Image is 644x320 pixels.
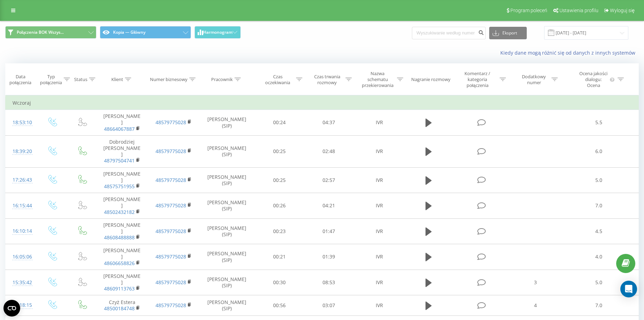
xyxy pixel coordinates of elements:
[96,167,148,193] td: [PERSON_NAME]
[304,167,353,193] td: 02:57
[3,300,20,317] button: Open CMP widget
[353,135,405,167] td: IVR
[304,270,353,295] td: 08:53
[304,193,353,219] td: 04:21
[13,298,30,312] div: 15:18:15
[353,110,405,136] td: IVR
[255,270,304,295] td: 00:30
[13,199,30,213] div: 16:15:44
[353,167,405,193] td: IVR
[353,193,405,219] td: IVR
[353,244,405,270] td: IVR
[610,8,635,13] span: Wyloguj się
[199,110,255,136] td: [PERSON_NAME] (SIP)
[6,96,639,110] td: Wczoraj
[156,148,186,154] a: 48579775028
[96,295,148,315] td: Czyż Estera
[96,270,148,295] td: [PERSON_NAME]
[104,305,135,312] a: 48500184748
[489,27,527,39] button: Eksport
[559,8,598,13] span: Ustawienia profilu
[40,74,62,86] div: Typ połączenia
[100,26,191,39] button: Kopia — Główny
[96,193,148,219] td: [PERSON_NAME]
[255,167,304,193] td: 00:25
[304,295,353,315] td: 03:07
[156,279,186,286] a: 48579775028
[559,135,638,167] td: 6.0
[74,77,87,82] div: Status
[104,157,135,164] a: 48797504741
[5,26,96,39] button: Połączenia BOK Wszys...
[304,218,353,244] td: 01:47
[211,77,233,82] div: Pracownik
[13,224,30,238] div: 16:10:14
[559,295,638,315] td: 7.0
[512,270,559,295] td: 3
[199,218,255,244] td: [PERSON_NAME] (SIP)
[17,30,64,35] span: Połączenia BOK Wszys...
[111,77,123,82] div: Klient
[156,228,186,234] a: 48579775028
[310,74,344,86] div: Czas trwania rozmowy
[261,74,294,86] div: Czas oczekiwania
[156,302,186,309] a: 48579775028
[199,193,255,219] td: [PERSON_NAME] (SIP)
[199,295,255,315] td: [PERSON_NAME] (SIP)
[559,270,638,295] td: 5.0
[156,253,186,260] a: 48579775028
[199,270,255,295] td: [PERSON_NAME] (SIP)
[255,110,304,136] td: 00:24
[360,71,395,88] div: Nazwa schematu przekierowania
[104,234,135,241] a: 48608488888
[559,244,638,270] td: 4.0
[518,74,550,86] div: Dodatkowy numer
[412,27,486,39] input: Wyszukiwanie według numeru
[500,49,639,56] a: Kiedy dane mogą różnić się od danych z innych systemów
[104,126,135,132] a: 48664067887
[13,116,30,129] div: 18:53:10
[104,183,135,190] a: 48575751955
[512,295,559,315] td: 4
[559,193,638,219] td: 7.0
[255,193,304,219] td: 00:26
[96,110,148,136] td: [PERSON_NAME]
[304,244,353,270] td: 01:39
[104,260,135,266] a: 48606658826
[6,74,35,86] div: Data połączenia
[353,270,405,295] td: IVR
[620,281,637,297] div: Open Intercom Messenger
[457,71,498,88] div: Komentarz / kategoria połączenia
[199,135,255,167] td: [PERSON_NAME] (SIP)
[255,135,304,167] td: 00:25
[156,177,186,183] a: 48579775028
[510,8,547,13] span: Program poleceń
[203,30,232,35] span: Harmonogram
[255,218,304,244] td: 00:23
[13,145,30,158] div: 18:39:20
[96,244,148,270] td: [PERSON_NAME]
[150,77,188,82] div: Numer biznesowy
[255,295,304,315] td: 00:56
[96,218,148,244] td: [PERSON_NAME]
[304,110,353,136] td: 04:37
[13,276,30,289] div: 15:35:42
[559,218,638,244] td: 4.5
[579,71,609,88] div: Ocena jakości dialogu: Ocena
[411,77,451,82] div: Nagranie rozmowy
[199,167,255,193] td: [PERSON_NAME] (SIP)
[353,218,405,244] td: IVR
[559,110,638,136] td: 5.5
[199,244,255,270] td: [PERSON_NAME] (SIP)
[194,26,241,39] button: Harmonogram
[559,167,638,193] td: 5.0
[353,295,405,315] td: IVR
[255,244,304,270] td: 00:21
[304,135,353,167] td: 02:48
[13,250,30,264] div: 16:05:06
[96,135,148,167] td: Dobrodziej [PERSON_NAME]
[156,119,186,126] a: 48579775028
[13,173,30,187] div: 17:26:43
[156,202,186,209] a: 48579775028
[104,209,135,215] a: 48502432182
